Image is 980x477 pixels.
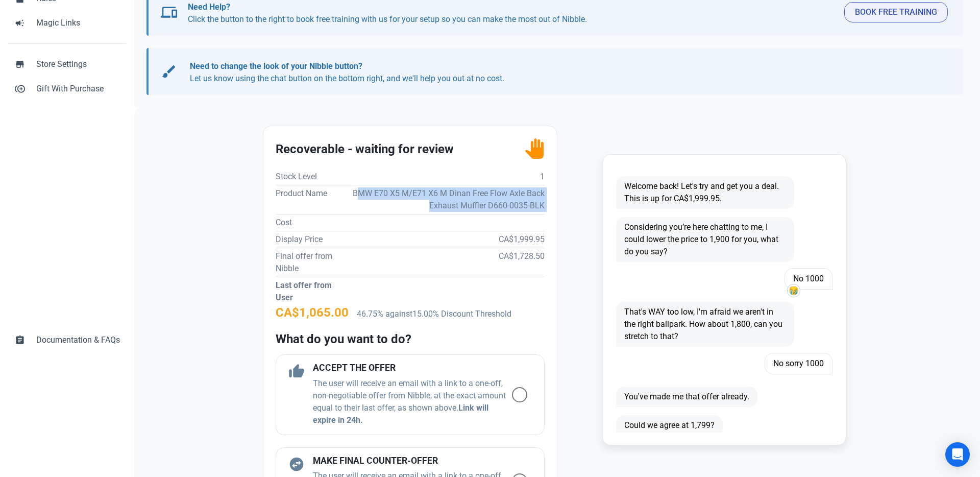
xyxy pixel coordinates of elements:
span: Magic Links [36,17,120,29]
b: Need to change the look of your Nibble button? [190,61,362,71]
span: Store Settings [36,58,120,70]
td: Cost [276,214,339,231]
h4: ACCEPT THE OFFER [313,363,512,373]
td: Last offer from User [276,277,339,306]
span: brush [161,63,177,80]
span: Documentation & FAQs [36,334,120,346]
td: Stock Level [276,169,339,185]
b: Need Help? [188,2,230,12]
h2: Recoverable - waiting for review [276,139,524,159]
a: assignmentDocumentation & FAQs [8,328,126,352]
span: thumb_up [288,363,305,379]
h4: MAKE FINAL COUNTER-OFFER [313,456,512,466]
span: control_point_duplicate [15,83,25,93]
a: storeStore Settings [8,52,126,77]
td: Product Name [276,185,339,214]
td: Display Price [276,231,339,248]
a: control_point_duplicateGift With Purchase [8,77,126,101]
span: swap_horizontal_circle [288,456,305,472]
span: 15.00% Discount Threshold [412,309,511,319]
span: campaign [15,17,25,27]
span: Considering you’re here chatting to me, I could lower the price to 1,900 for you, what do you say? [616,217,794,262]
span: You've made me that offer already. [616,387,757,407]
span: assignment [15,334,25,344]
span: Gift With Purchase [36,83,120,95]
span: devices [161,4,177,20]
td: 1 [339,169,545,185]
h2: CA$1,065.00 [276,306,349,320]
span: Could we agree at 1,799? [616,415,723,436]
span: store [15,58,25,68]
p: Click the button to the right to book free training with us for your setup so you can make the mo... [188,1,836,26]
h2: What do you want to do? [276,332,545,346]
p: Let us know using the chat button on the bottom right, and we'll help you out at no cost. [190,60,938,85]
td: BMW E70 X5 M/E71 X6 M Dinan Free Flow Axle Back Exhaust Muffler D660-0035-BLK [339,185,545,214]
button: Book Free Training [844,2,948,22]
span: No sorry 1000 [765,353,832,374]
span: No 1000 [785,268,832,290]
td: CA$1,999.95 [339,231,545,248]
span: That's WAY too low, I'm afraid we aren't in the right ballpark. How about 1,800, can you stretch ... [616,302,794,347]
img: status_user_offer_available.svg [524,138,545,159]
td: CA$1,728.50 [339,248,545,277]
a: campaignMagic Links [8,11,126,35]
span: Welcome back! Let's try and get you a deal. This is up for CA$1,999.95. [616,176,794,209]
p: 46.75% against [357,308,545,320]
b: Link will expire in 24h. [313,403,488,425]
td: Final offer from Nibble [276,248,339,277]
div: Open Intercom Messenger [945,442,970,467]
p: The user will receive an email with a link to a one-off, non-negotiable offer from Nibble, at the... [313,377,512,426]
span: Book Free Training [855,6,937,18]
